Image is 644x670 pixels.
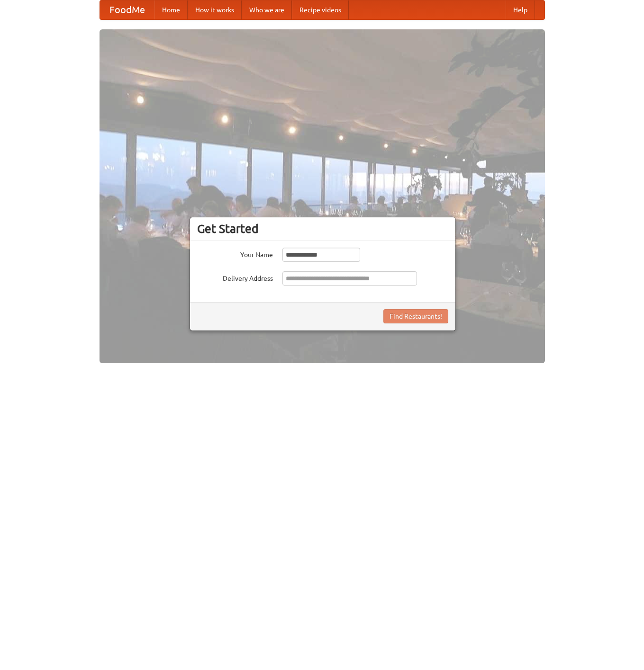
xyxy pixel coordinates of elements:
[188,0,242,19] a: How it works
[197,271,273,283] label: Delivery Address
[197,222,448,236] h3: Get Started
[197,248,273,259] label: Your Name
[292,0,349,19] a: Recipe videos
[383,309,448,323] button: Find Restaurants!
[100,0,154,19] a: FoodMe
[242,0,292,19] a: Who we are
[506,0,535,19] a: Help
[154,0,188,19] a: Home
